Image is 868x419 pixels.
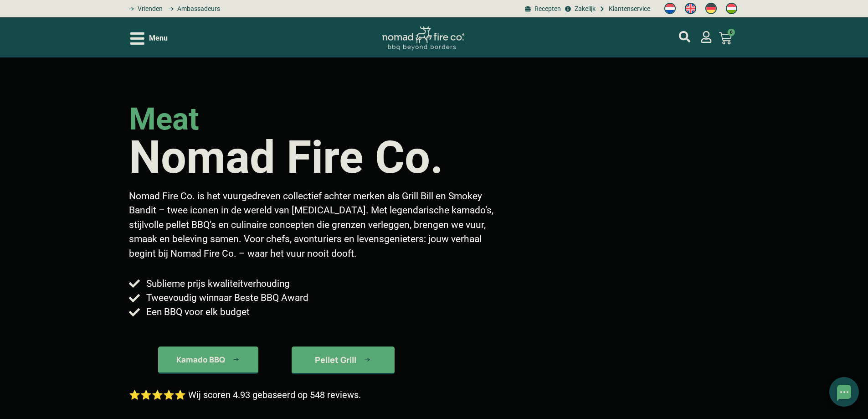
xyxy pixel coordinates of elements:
[598,4,650,14] a: grill bill klantenservice
[708,26,743,50] a: 0
[126,4,163,14] a: grill bill vrienden
[175,4,220,14] span: Ambassadeurs
[149,33,168,44] span: Menu
[315,356,356,364] span: Pellet Grill
[144,277,290,291] span: Sublieme prijs kwaliteitverhouding
[701,0,721,17] a: Switch to Duits
[532,4,561,14] span: Recepten
[176,356,225,363] span: Kamado BBQ
[606,4,650,14] span: Klantenservice
[130,31,168,47] div: Open/Close Menu
[680,0,701,17] a: Switch to Engels
[563,4,595,14] a: grill bill zakeljk
[524,4,561,14] a: BBQ recepten
[679,31,690,42] a: mijn account
[382,26,464,51] img: Nomad Logo
[165,4,220,14] a: grill bill ambassadors
[664,3,676,14] img: Nederlands
[726,3,737,14] img: Hongaars
[158,347,258,374] a: kamado bbq
[685,3,696,14] img: Engels
[292,347,395,374] a: kamado bbq
[129,189,501,261] p: Nomad Fire Co. is het vuurgedreven collectief achter merken als Grill Bill en Smokey Bandit – twe...
[135,4,163,14] span: Vrienden
[129,388,361,402] p: ⭐⭐⭐⭐⭐ Wij scoren 4.93 gebaseerd op 548 reviews.
[705,3,717,14] img: Duits
[144,305,250,319] span: Een BBQ voor elk budget
[129,104,199,134] h2: meat
[721,0,742,17] a: Switch to Hongaars
[129,135,443,180] h1: Nomad Fire Co.
[700,31,712,43] a: mijn account
[728,29,735,36] span: 0
[572,4,596,14] span: Zakelijk
[144,291,308,305] span: Tweevoudig winnaar Beste BBQ Award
